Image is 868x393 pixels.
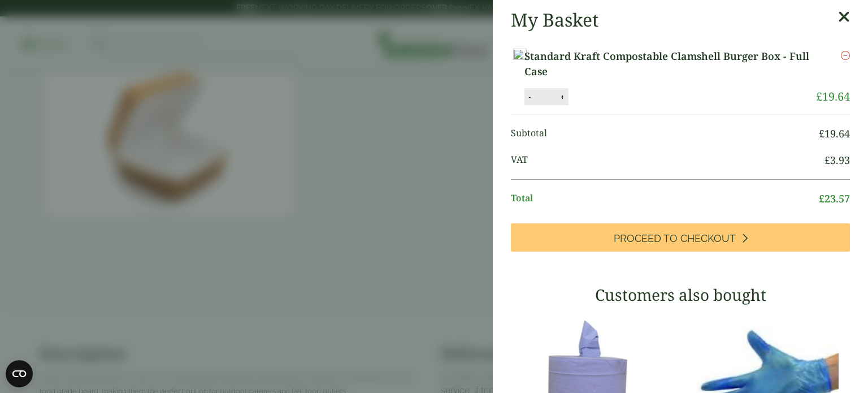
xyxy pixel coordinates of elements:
[524,49,816,79] a: Standard Kraft Compostable Clamshell Burger Box - Full Case
[816,89,822,104] span: £
[511,126,819,141] span: Subtotal
[511,9,598,31] h2: My Basket
[557,92,568,102] button: +
[6,360,33,387] button: Open CMP widget
[819,192,850,205] bdi: 23.57
[824,153,830,167] span: £
[511,286,850,305] h3: Customers also bought
[824,153,850,167] bdi: 3.93
[819,192,824,205] span: £
[819,127,850,140] bdi: 19.64
[511,153,824,168] span: VAT
[819,127,824,140] span: £
[614,232,736,245] span: Proceed to Checkout
[841,49,850,62] a: Remove this item
[511,191,819,206] span: Total
[816,89,850,104] bdi: 19.64
[525,92,534,102] button: -
[511,223,850,252] a: Proceed to Checkout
